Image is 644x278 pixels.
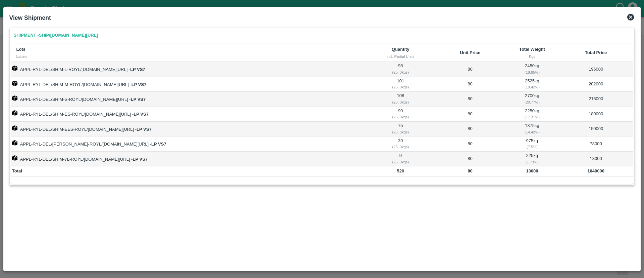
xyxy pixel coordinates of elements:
[511,53,553,59] div: Kgs
[435,92,505,107] td: 80
[151,142,166,147] strong: LP VS7
[12,66,17,71] img: box
[11,30,101,41] a: Shipment -SHIP/[DOMAIN_NAME][URL]
[559,152,633,166] td: 18000
[435,152,505,166] td: 80
[130,67,145,72] strong: LP VS7
[392,47,410,52] b: Quantity
[11,92,366,107] td: APPL-RYL-DEL/SHIM-S-ROYL/[DOMAIN_NAME][URL] -
[559,122,633,136] td: 150000
[367,159,434,165] div: ( 25, 0 kgs)
[12,95,17,101] img: box
[366,92,435,107] td: 108
[366,152,435,166] td: 9
[505,77,559,92] td: 2525 kg
[559,92,633,107] td: 216000
[12,168,22,173] b: Total
[460,50,480,55] b: Unit Price
[12,155,17,161] img: box
[506,114,558,120] div: ( 17.31 %)
[11,136,366,151] td: APPL-RYL-DEL/[PERSON_NAME]-ROYL/[DOMAIN_NAME][URL] -
[506,129,558,135] div: ( 14.42 %)
[506,69,558,75] div: ( 18.85 %)
[505,152,559,166] td: 225 kg
[397,168,404,173] b: 520
[12,110,17,116] img: box
[435,136,505,151] td: 80
[506,99,558,105] div: ( 20.77 %)
[11,152,366,166] td: APPL-RYL-DEL/SHIM-7L-ROYL/[DOMAIN_NAME][URL] -
[366,77,435,92] td: 101
[468,168,472,173] b: 80
[372,53,429,59] div: incl. Partial Units
[366,136,435,151] td: 39
[367,144,434,150] div: ( 25, 0 kgs)
[435,62,505,77] td: 80
[11,107,366,122] td: APPL-RYL-DEL/SHIM-ES-ROYL/[DOMAIN_NAME][URL] -
[12,81,17,86] img: box
[131,97,146,102] strong: LP VS7
[519,47,545,52] b: Total Weight
[11,77,366,92] td: APPL-RYL-DEL/SHIM-M-ROYL/[DOMAIN_NAME][URL] -
[366,62,435,77] td: 98
[12,140,17,146] img: box
[559,107,633,122] td: 180000
[559,62,633,77] td: 196000
[367,69,434,75] div: ( 25, 0 kgs)
[132,157,148,162] strong: LP VS7
[435,107,505,122] td: 80
[559,77,633,92] td: 202000
[506,159,558,165] div: ( 1.73 %)
[16,47,25,52] b: Lots
[367,99,434,105] div: ( 25, 0 kgs)
[137,127,152,132] strong: LP VS7
[559,136,633,151] td: 78000
[506,84,558,90] div: ( 19.42 %)
[366,122,435,136] td: 75
[11,122,366,136] td: APPL-RYL-DEL/SHIM-EES-ROYL/[DOMAIN_NAME][URL] -
[367,114,434,120] div: ( 25, 0 kgs)
[505,92,559,107] td: 2700 kg
[435,122,505,136] td: 80
[133,112,149,117] strong: LP VS7
[131,82,147,87] strong: LP VS7
[585,50,607,55] b: Total Price
[505,107,559,122] td: 2250 kg
[367,84,434,90] div: ( 25, 0 kgs)
[16,53,361,59] div: Labels
[367,129,434,135] div: ( 25, 0 kgs)
[526,168,538,173] b: 13000
[505,136,559,151] td: 975 kg
[506,144,558,150] div: ( 7.5 %)
[12,125,17,131] img: box
[366,107,435,122] td: 90
[9,14,51,21] b: View Shipment
[11,62,366,77] td: APPL-RYL-DEL/SHIM-L-ROYL/[DOMAIN_NAME][URL] -
[505,62,559,77] td: 2450 kg
[587,168,604,173] b: 1040000
[435,77,505,92] td: 80
[505,122,559,136] td: 1875 kg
